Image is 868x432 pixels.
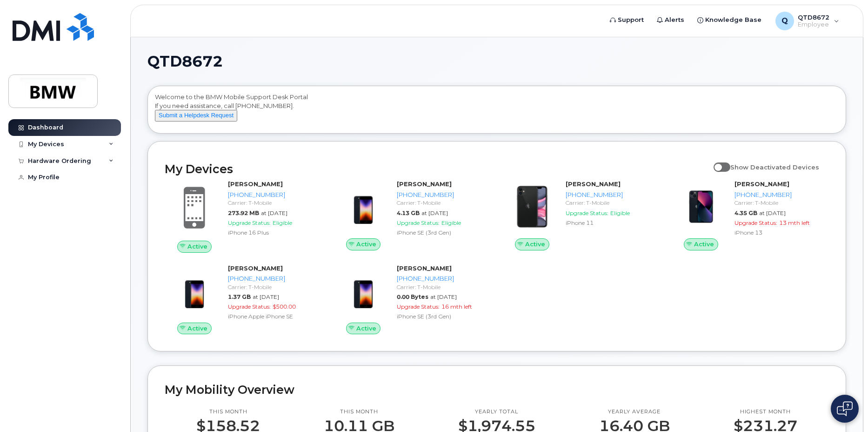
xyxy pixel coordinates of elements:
[228,219,271,226] span: Upgrade Status:
[165,383,829,397] h2: My Mobility Overview
[155,93,839,130] div: Welcome to the BMW Mobile Support Desk Portal If you need assistance, call [PHONE_NUMBER].
[566,219,656,227] div: iPhone 11
[397,229,487,236] div: iPhone SE (3rd Gen)
[228,274,319,283] div: [PHONE_NUMBER]
[734,199,825,207] div: Carrier: T-Mobile
[172,269,217,313] img: image20231002-3703462-10zne2t.jpeg
[397,293,428,300] span: 0.00 Bytes
[165,162,709,176] h2: My Devices
[397,180,452,188] strong: [PERSON_NAME]
[679,184,723,229] img: image20231002-3703462-1ig824h.jpeg
[566,199,656,207] div: Carrier: T-Mobile
[397,219,440,226] span: Upgrade Status:
[397,264,452,272] strong: [PERSON_NAME]
[734,180,789,188] strong: [PERSON_NAME]
[730,163,819,171] span: Show Deactivated Devices
[356,324,376,333] span: Active
[566,180,621,188] strong: [PERSON_NAME]
[566,209,608,216] span: Upgrade Status:
[334,264,491,335] a: Active[PERSON_NAME][PHONE_NUMBER]Carrier: T-Mobile0.00 Bytesat [DATE]Upgrade Status:16 mth leftiP...
[397,303,440,310] span: Upgrade Status:
[165,180,322,252] a: Active[PERSON_NAME][PHONE_NUMBER]Carrier: T-Mobile273.92 MBat [DATE]Upgrade Status:EligibleiPhone...
[261,209,287,216] span: at [DATE]
[356,240,376,249] span: Active
[734,408,797,416] p: Highest month
[734,209,757,216] span: 4.35 GB
[734,229,825,236] div: iPhone 13
[566,190,656,199] div: [PHONE_NUMBER]
[397,312,487,320] div: iPhone SE (3rd Gen)
[610,209,630,216] span: Eligible
[779,219,810,226] span: 13 mth left
[525,240,545,249] span: Active
[228,283,319,291] div: Carrier: T-Mobile
[228,312,319,320] div: iPhone Apple iPhone SE
[147,54,223,68] span: QTD8672
[397,209,420,216] span: 4.13 GB
[441,303,472,310] span: 16 mth left
[228,190,319,199] div: [PHONE_NUMBER]
[334,180,491,250] a: Active[PERSON_NAME][PHONE_NUMBER]Carrier: T-Mobile4.13 GBat [DATE]Upgrade Status:EligibleiPhone S...
[502,180,660,250] a: Active[PERSON_NAME][PHONE_NUMBER]Carrier: T-MobileUpgrade Status:EligibleiPhone 11
[421,209,448,216] span: at [DATE]
[165,264,322,335] a: Active[PERSON_NAME][PHONE_NUMBER]Carrier: T-Mobile1.37 GBat [DATE]Upgrade Status:$500.00iPhone Ap...
[155,111,237,119] a: Submit a Helpdesk Request
[397,274,487,283] div: [PHONE_NUMBER]
[599,408,670,416] p: Yearly average
[397,199,487,207] div: Carrier: T-Mobile
[196,408,260,416] p: This month
[759,209,786,216] span: at [DATE]
[430,293,457,300] span: at [DATE]
[397,190,487,199] div: [PHONE_NUMBER]
[837,401,853,416] img: Open chat
[397,283,487,291] div: Carrier: T-Mobile
[228,180,283,188] strong: [PERSON_NAME]
[187,324,207,333] span: Active
[441,219,461,226] span: Eligible
[324,408,394,416] p: This month
[253,293,279,300] span: at [DATE]
[228,303,271,310] span: Upgrade Status:
[273,219,292,226] span: Eligible
[228,209,259,216] span: 273.92 MB
[694,240,714,249] span: Active
[155,110,237,121] button: Submit a Helpdesk Request
[228,199,319,207] div: Carrier: T-Mobile
[273,303,296,310] span: $500.00
[714,158,721,166] input: Show Deactivated Devices
[734,190,825,199] div: [PHONE_NUMBER]
[458,408,535,416] p: Yearly total
[228,293,251,300] span: 1.37 GB
[341,184,386,229] img: image20231002-3703462-1angbar.jpeg
[671,180,829,250] a: Active[PERSON_NAME][PHONE_NUMBER]Carrier: T-Mobile4.35 GBat [DATE]Upgrade Status:13 mth leftiPhon...
[187,242,207,251] span: Active
[510,184,554,229] img: iPhone_11.jpg
[228,264,283,272] strong: [PERSON_NAME]
[228,229,319,236] div: iPhone 16 Plus
[341,269,386,313] img: image20231002-3703462-1angbar.jpeg
[734,219,777,226] span: Upgrade Status:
